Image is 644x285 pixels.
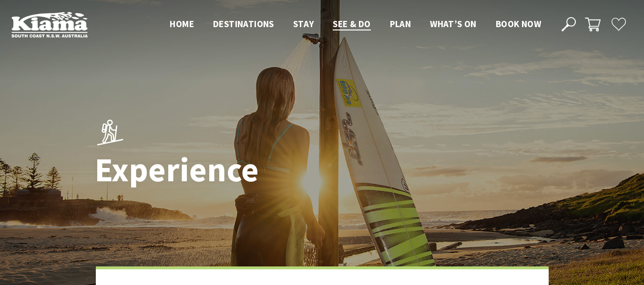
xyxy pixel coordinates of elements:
[496,18,541,29] span: Book now
[170,18,194,29] span: Home
[390,18,411,29] span: Plan
[333,18,370,29] span: See & Do
[11,11,88,38] img: Kiama Logo
[160,17,551,32] nav: Main Menu
[293,18,314,29] span: Stay
[213,18,274,29] span: Destinations
[430,18,477,29] span: What’s On
[95,152,364,188] h1: Experience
